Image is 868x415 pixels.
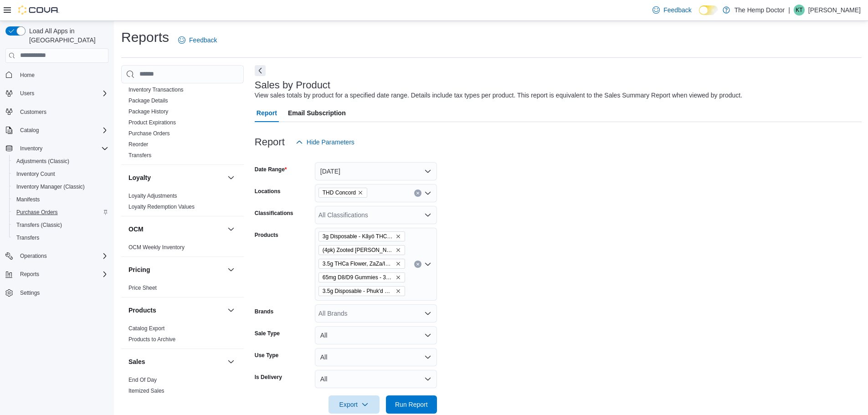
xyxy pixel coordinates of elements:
span: 3.5g THCa Flower, ZaZa/Indoor - Cat Piss [318,259,405,269]
a: Adjustments (Classic) [13,156,73,167]
a: Loyalty Redemption Values [128,204,195,210]
span: Dark Mode [699,15,699,15]
button: Inventory Manager (Classic) [9,180,112,193]
span: 3g Disposable - Kãyö THCa Blend - Purple Runtz [318,231,405,241]
button: Catalog [2,124,112,137]
button: Pricing [128,265,224,274]
button: Sales [226,356,236,367]
button: Sales [128,357,224,366]
button: Operations [16,251,51,261]
button: Loyalty [226,172,236,183]
span: Inventory [16,143,108,154]
p: | [788,5,790,15]
button: Next [255,65,266,76]
button: Remove 3g Disposable - Kãyö THCa Blend - Purple Runtz from selection in this group [395,234,401,239]
label: Brands [255,308,273,315]
a: Transfers (Classic) [13,220,66,231]
a: Itemized Sales [128,388,164,394]
button: Users [16,88,38,99]
nav: Complex example [5,65,108,323]
span: Reports [20,271,39,278]
span: Customers [16,106,108,118]
a: Price Sheet [128,285,157,291]
span: Reports [16,269,108,280]
button: Adjustments (Classic) [9,155,112,168]
button: All [315,326,437,344]
span: Inventory Manager (Classic) [16,183,85,190]
button: [DATE] [315,162,437,180]
a: Products to Archive [128,336,175,343]
span: Settings [16,287,108,298]
p: [PERSON_NAME] [808,5,861,15]
span: Catalog [20,127,39,134]
button: Manifests [9,193,112,206]
span: Transfers [13,232,108,243]
span: Users [20,90,34,97]
button: Inventory [2,142,112,155]
div: Products [121,323,244,348]
span: Purchase Orders [128,130,170,137]
h3: Sales by Product [255,80,330,91]
span: Inventory Count [16,170,55,178]
h1: Reports [121,28,169,46]
span: Run Report [395,400,428,409]
button: All [315,348,437,366]
div: Inventory [121,30,244,164]
span: Settings [20,289,40,297]
img: Cova [18,5,59,15]
button: Open list of options [424,261,431,268]
a: Product Expirations [128,119,176,126]
button: OCM [128,225,224,234]
div: View sales totals by product for a specified date range. Details include tax types per product. T... [255,91,742,100]
button: Clear input [414,190,421,197]
a: Transfers [13,232,43,243]
span: Purchase Orders [13,207,108,218]
span: 65mg D8/D9 Gummies - 30ct, Cosmic Rings [318,272,405,282]
span: Home [16,69,108,81]
span: Product Expirations [128,119,176,126]
span: OCM Weekly Inventory [128,244,185,251]
span: Products to Archive [128,336,175,343]
button: Export [329,395,380,414]
div: Pricing [121,282,244,297]
a: Transfers [128,152,151,159]
span: Transfers (Classic) [16,221,62,229]
span: (4pk) Zooted [PERSON_NAME] Blue Razz [323,246,394,255]
span: Inventory Manager (Classic) [13,181,108,192]
span: Adjustments (Classic) [13,156,108,167]
span: Operations [16,251,108,261]
a: Purchase Orders [13,207,62,218]
span: 3.5g Disposable - Phuk'd Up Mini - Grape Ape [318,286,405,296]
div: OCM [121,242,244,256]
h3: Sales [128,357,145,366]
label: Is Delivery [255,374,282,381]
span: Inventory Count [13,169,108,179]
span: Reorder [128,141,148,148]
button: Inventory [16,143,46,154]
span: Home [20,72,35,79]
span: Purchase Orders [16,209,58,216]
label: Date Range [255,166,287,173]
a: Loyalty Adjustments [128,193,177,199]
span: Email Subscription [288,104,346,122]
span: (4pk) Zooted Seltzer Blue Razz [318,245,405,255]
a: Manifests [13,194,43,205]
span: Transfers (Classic) [13,220,108,231]
button: Operations [2,250,112,262]
a: Package Details [128,97,168,104]
button: Remove THD Concord from selection in this group [358,190,363,195]
a: Reorder [128,141,148,148]
button: Run Report [386,395,437,414]
button: Products [128,306,224,315]
a: Package History [128,108,168,115]
span: Package Details [128,97,168,104]
h3: Loyalty [128,173,151,182]
a: Feedback [175,31,221,49]
span: Report [257,104,277,122]
a: Home [16,70,38,81]
span: Users [16,88,108,99]
button: Inventory Count [9,168,112,180]
button: Reports [16,269,43,280]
